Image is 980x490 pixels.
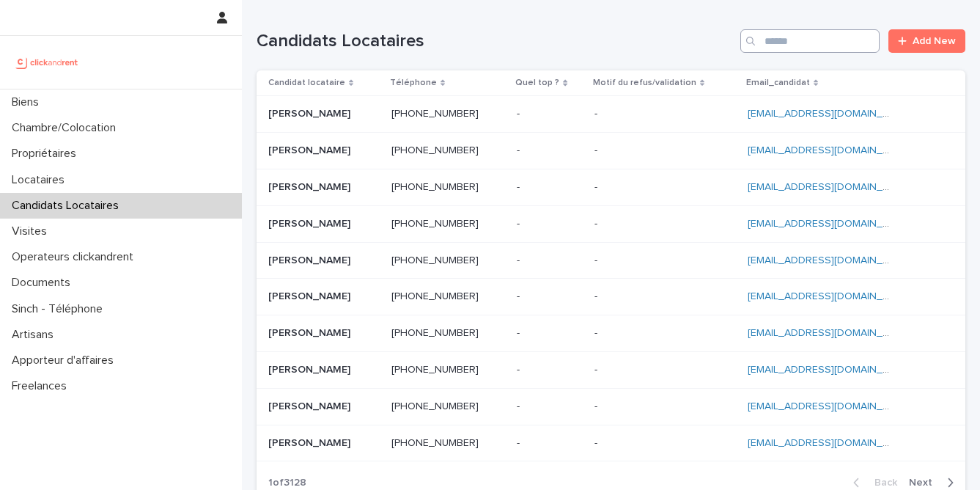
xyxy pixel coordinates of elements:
[594,105,600,120] p: -
[594,434,600,450] p: -
[594,142,600,157] p: -
[517,178,523,194] p: -
[594,252,600,267] p: -
[6,147,88,161] p: Propriétaires
[748,145,913,156] a: [EMAIL_ADDRESS][DOMAIN_NAME]
[268,142,353,157] p: [PERSON_NAME]
[6,224,59,238] p: Visites
[257,205,965,242] tr: [PERSON_NAME][PERSON_NAME] [PHONE_NUMBER] -- -- [EMAIL_ADDRESS][DOMAIN_NAME]
[6,121,128,135] p: Chambre/Colocation
[391,145,479,156] ringoverc2c-84e06f14122c: Call with Ringover
[391,255,479,266] ringoverc2c-84e06f14122c: Call with Ringover
[594,324,600,340] p: -
[391,401,479,412] ringoverc2c-number-84e06f14122c: [PHONE_NUMBER]
[6,354,125,367] p: Apporteur d'affaires
[391,401,479,412] ringoverc2c-84e06f14122c: Call with Ringover
[740,29,880,53] input: Search
[257,242,965,279] tr: [PERSON_NAME][PERSON_NAME] [PHONE_NUMBER] -- -- [EMAIL_ADDRESS][DOMAIN_NAME]
[6,302,114,316] p: Sinch - Téléphone
[6,276,82,290] p: Documents
[268,215,353,230] p: [PERSON_NAME]
[391,182,479,192] ringoverc2c-84e06f14122c: Call with Ringover
[517,434,523,450] p: -
[391,255,479,266] ringoverc2c-number-84e06f14122c: [PHONE_NUMBER]
[593,75,696,91] p: Motif du refus/validation
[257,315,965,352] tr: [PERSON_NAME][PERSON_NAME] [PHONE_NUMBER] -- -- [EMAIL_ADDRESS][DOMAIN_NAME]
[888,29,965,53] a: Add New
[391,182,479,192] ringoverc2c-number-84e06f14122c: [PHONE_NUMBER]
[257,351,965,388] tr: [PERSON_NAME][PERSON_NAME] [PHONE_NUMBER] -- -- [EMAIL_ADDRESS][DOMAIN_NAME]
[748,219,913,229] a: [EMAIL_ADDRESS][DOMAIN_NAME]
[517,324,523,340] p: -
[748,438,913,448] a: [EMAIL_ADDRESS][DOMAIN_NAME]
[391,365,479,375] ringoverc2c-84e06f14122c: Call with Ringover
[268,252,353,267] p: [PERSON_NAME]
[903,476,965,489] button: Next
[6,328,65,342] p: Artisans
[913,36,956,46] span: Add New
[517,142,523,157] p: -
[6,199,130,213] p: Candidats Locataires
[391,291,479,301] ringoverc2c-number-84e06f14122c: [PHONE_NUMBER]
[268,178,353,194] p: [PERSON_NAME]
[6,173,76,187] p: Locataires
[517,288,523,303] p: -
[268,398,353,413] p: [PERSON_NAME]
[517,361,523,376] p: -
[748,328,913,338] a: [EMAIL_ADDRESS][DOMAIN_NAME]
[515,75,559,91] p: Quel top ?
[841,476,903,489] button: Back
[748,255,913,266] a: [EMAIL_ADDRESS][DOMAIN_NAME]
[6,379,78,393] p: Freelances
[268,361,353,376] p: [PERSON_NAME]
[594,215,600,230] p: -
[391,145,479,156] ringoverc2c-number-84e06f14122c: [PHONE_NUMBER]
[257,388,965,425] tr: [PERSON_NAME][PERSON_NAME] [PHONE_NUMBER] -- -- [EMAIL_ADDRESS][DOMAIN_NAME]
[748,291,913,301] a: [EMAIL_ADDRESS][DOMAIN_NAME]
[594,288,600,303] p: -
[257,169,965,205] tr: [PERSON_NAME][PERSON_NAME] [PHONE_NUMBER] -- -- [EMAIL_ADDRESS][DOMAIN_NAME]
[391,109,479,119] ringoverc2c-number-84e06f14122c: [PHONE_NUMBER]
[748,401,913,412] a: [EMAIL_ADDRESS][DOMAIN_NAME]
[390,75,437,91] p: Téléphone
[268,288,353,303] p: [PERSON_NAME]
[12,48,83,77] img: UCB0brd3T0yccxBKYDjQ
[748,109,913,119] a: [EMAIL_ADDRESS][DOMAIN_NAME]
[6,250,145,264] p: Operateurs clickandrent
[268,75,345,91] p: Candidat locataire
[391,438,479,448] ringoverc2c-84e06f14122c: Call with Ringover
[257,133,965,169] tr: [PERSON_NAME][PERSON_NAME] [PHONE_NUMBER] -- -- [EMAIL_ADDRESS][DOMAIN_NAME]
[748,182,913,192] a: [EMAIL_ADDRESS][DOMAIN_NAME]
[391,219,479,229] ringoverc2c-84e06f14122c: Call with Ringover
[268,105,353,120] p: [PERSON_NAME]
[866,478,897,488] span: Back
[391,109,479,119] ringoverc2c-84e06f14122c: Call with Ringover
[257,425,965,461] tr: [PERSON_NAME][PERSON_NAME] [PHONE_NUMBER] -- -- [EMAIL_ADDRESS][DOMAIN_NAME]
[6,95,51,109] p: Biens
[257,96,965,133] tr: [PERSON_NAME][PERSON_NAME] [PHONE_NUMBER] -- -- [EMAIL_ADDRESS][DOMAIN_NAME]
[748,365,913,375] a: [EMAIL_ADDRESS][DOMAIN_NAME]
[391,328,479,338] ringoverc2c-number-84e06f14122c: [PHONE_NUMBER]
[517,398,523,413] p: -
[517,105,523,120] p: -
[746,75,810,91] p: Email_candidat
[594,178,600,194] p: -
[257,31,734,52] h1: Candidats Locataires
[391,365,479,375] ringoverc2c-number-84e06f14122c: [PHONE_NUMBER]
[594,361,600,376] p: -
[391,438,479,448] ringoverc2c-number-84e06f14122c: [PHONE_NUMBER]
[517,252,523,267] p: -
[268,324,353,340] p: [PERSON_NAME]
[517,215,523,230] p: -
[257,279,965,315] tr: [PERSON_NAME][PERSON_NAME] [PHONE_NUMBER] -- -- [EMAIL_ADDRESS][DOMAIN_NAME]
[391,219,479,229] ringoverc2c-number-84e06f14122c: [PHONE_NUMBER]
[594,398,600,413] p: -
[391,291,479,301] ringoverc2c-84e06f14122c: Call with Ringover
[391,328,479,338] ringoverc2c-84e06f14122c: Call with Ringover
[268,434,353,450] p: [PERSON_NAME]
[909,478,941,488] span: Next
